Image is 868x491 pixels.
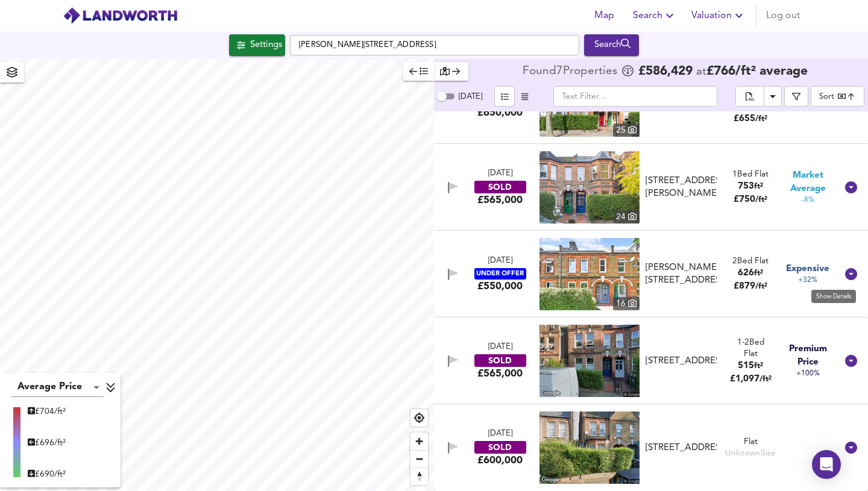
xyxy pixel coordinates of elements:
[725,436,776,448] div: Flat
[477,367,523,380] div: £565,000
[641,442,722,454] div: 7a Courtenay Road, E17 6LY
[766,7,800,24] span: Log out
[434,404,868,491] div: [DATE]SOLD£600,000 [STREET_ADDRESS]FlatUnknownSize -
[553,86,717,107] input: Text Filter...
[646,355,717,367] div: [STREET_ADDRESS]
[646,175,717,201] div: [STREET_ADDRESS][PERSON_NAME]
[807,443,809,452] span: -
[410,450,428,468] button: Zoom out
[764,86,782,107] button: Download Results
[474,354,526,367] div: SOLD
[734,282,767,291] span: £ 879
[28,468,66,480] div: £ 690/ft²
[613,124,640,137] div: 25
[250,37,282,53] div: Settings
[796,369,820,379] span: +100%
[410,468,428,485] button: Reset bearing to north
[229,34,285,56] div: Click to configure Search Settings
[779,169,837,195] span: Market Average
[584,34,639,56] button: Search
[488,168,512,180] div: [DATE]
[410,468,428,485] span: Reset bearing to north
[844,440,858,455] svg: Show Details
[641,175,722,201] div: 27a Edward Road, E17 6PB
[798,275,817,286] span: +32%
[613,297,640,310] div: 16
[646,261,717,287] div: [PERSON_NAME][STREET_ADDRESS]
[28,405,66,418] div: £ 704/ft²
[759,375,772,383] span: / ft²
[590,7,618,24] span: Map
[812,450,841,479] div: Open Intercom Messenger
[811,86,864,107] div: Sort
[730,337,772,348] div: We've estimated the total number of bedrooms from EPC data (3 heated rooms)
[738,182,754,191] span: 753
[434,317,868,404] div: [DATE]SOLD£565,000 [STREET_ADDRESS]1-2Bed Flat515ft²£1,097/ft² Premium Price+100%
[738,361,754,371] span: 515
[754,183,763,190] span: ft²
[819,91,834,102] div: Sort
[638,66,693,78] span: £ 586,429
[641,355,722,367] div: 41a Cornwallis Road, E17 6NL
[539,238,640,310] img: property thumbnail
[410,409,428,427] button: Find my location
[613,210,640,224] div: 24
[459,93,482,101] span: [DATE]
[587,37,636,53] div: Search
[434,144,868,231] div: [DATE]SOLD£565,000 property thumbnail 24 [STREET_ADDRESS][PERSON_NAME]1Bed Flat753ft²£750/ft² Mar...
[477,280,523,293] div: £550,000
[229,34,285,56] button: Settings
[786,263,829,275] span: Expensive
[488,342,512,353] div: [DATE]
[28,437,66,449] div: £ 696/ft²
[779,343,837,369] span: Premium Price
[687,4,751,28] button: Valuation
[738,269,754,278] span: 626
[488,255,512,267] div: [DATE]
[11,378,104,397] div: Average Price
[539,151,640,224] a: property thumbnail 24
[734,195,767,204] span: £ 750
[696,66,706,78] span: at
[539,151,640,224] img: property thumbnail
[477,106,523,119] div: £650,000
[844,180,858,195] svg: Show Details
[477,454,523,467] div: £600,000
[474,181,526,193] div: SOLD
[802,195,814,205] span: -8%
[755,196,767,204] span: / ft²
[290,35,579,55] input: Enter a location...
[539,325,640,397] img: streetview
[539,238,640,310] a: property thumbnail 16
[735,86,782,107] div: split button
[755,115,767,123] span: / ft²
[633,7,677,24] span: Search
[488,428,512,440] div: [DATE]
[628,4,682,28] button: Search
[732,169,769,180] div: 1 Bed Flat
[584,34,639,56] div: Run Your Search
[725,448,776,459] div: Unknown Size
[585,4,623,28] button: Map
[477,193,523,207] div: £565,000
[754,362,763,370] span: ft²
[706,65,808,78] span: £ 766 / ft² average
[755,283,767,290] span: / ft²
[761,4,805,28] button: Log out
[691,7,746,24] span: Valuation
[523,66,620,78] div: Found 7 Propert ies
[474,441,526,454] div: SOLD
[732,255,769,267] div: 2 Bed Flat
[410,433,428,450] button: Zoom in
[844,354,858,368] svg: Show Details
[730,337,772,360] div: Flat
[434,231,868,317] div: [DATE]UNDER OFFER£550,000 property thumbnail 16 [PERSON_NAME][STREET_ADDRESS]2Bed Flat626ft²£879/...
[63,7,178,25] img: logo
[410,451,428,468] span: Zoom out
[474,268,526,280] div: UNDER OFFER
[646,442,717,454] div: [STREET_ADDRESS]
[754,269,763,277] span: ft²
[539,411,640,484] img: streetview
